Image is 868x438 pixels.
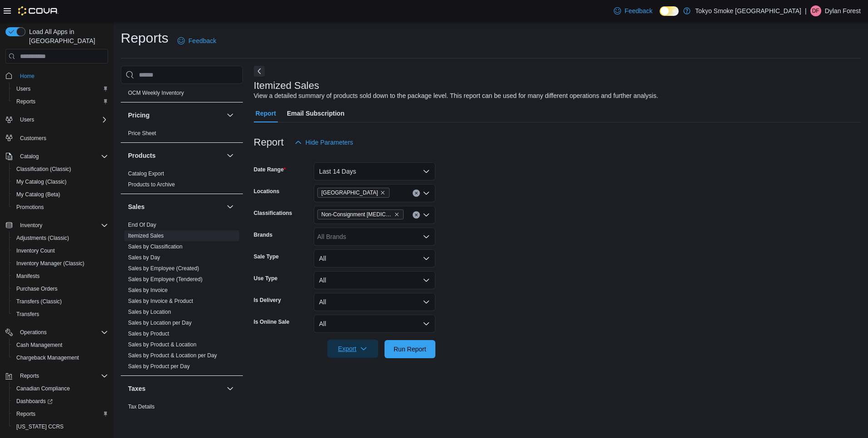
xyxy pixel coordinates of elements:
button: Manifests [9,270,112,282]
label: Date Range [254,166,286,173]
div: Pricing [121,128,243,142]
a: Purchase Orders [13,283,61,294]
span: Home [16,70,108,81]
button: Users [16,114,38,125]
a: Canadian Compliance [13,383,74,394]
span: Cash Management [13,340,108,350]
a: Catalog Export [128,170,164,177]
button: Reports [2,370,112,382]
span: [GEOGRAPHIC_DATA] [321,188,378,197]
button: Inventory Manager (Classic) [9,257,112,270]
a: Manifests [13,271,43,282]
span: Products to Archive [128,181,175,188]
span: Feedback [188,36,216,45]
label: Is Online Sale [254,318,290,326]
button: Inventory [2,219,112,232]
span: Tax Details [128,403,155,410]
button: Products [225,150,236,161]
button: Clear input [413,190,420,197]
a: Feedback [610,2,656,20]
button: Open list of options [423,233,430,240]
label: Use Type [254,275,277,282]
button: Home [2,69,112,82]
a: Chargeback Management [13,352,83,363]
span: Transfers (Classic) [13,296,108,307]
a: Sales by Product [128,331,169,337]
span: Users [16,114,108,125]
h3: Report [254,137,284,148]
a: Feedback [174,32,220,50]
a: My Catalog (Beta) [13,189,64,200]
button: My Catalog (Beta) [9,188,112,201]
a: Inventory Manager (Classic) [13,258,88,269]
button: Adjustments (Classic) [9,232,112,244]
a: Transfers (Classic) [13,296,65,307]
span: Sales by Location per Day [128,319,192,326]
a: Sales by Day [128,254,160,261]
span: Sales by Product [128,330,169,337]
span: DF [812,5,819,16]
button: Clear input [413,211,420,219]
h3: Taxes [128,384,146,393]
img: Cova [18,6,59,15]
span: Transfers [13,309,108,320]
span: Customers [16,132,108,144]
h1: Reports [121,29,168,47]
button: Pricing [128,111,223,120]
button: Taxes [128,384,223,393]
span: Manifests [13,271,108,282]
span: Itemized Sales [128,232,164,239]
span: My Catalog (Classic) [13,176,108,187]
a: Sales by Employee (Created) [128,265,199,272]
button: Operations [2,326,112,339]
span: Home [20,73,35,80]
button: My Catalog (Classic) [9,175,112,188]
a: Price Sheet [128,130,156,136]
div: OCM [121,88,243,102]
button: Inventory Count [9,244,112,257]
span: Catalog [20,153,39,160]
a: Customers [16,133,50,144]
a: OCM Weekly Inventory [128,90,184,96]
button: Reports [9,95,112,108]
span: End Of Day [128,221,156,229]
button: Reports [9,408,112,420]
button: All [314,271,435,289]
button: Transfers (Classic) [9,295,112,308]
span: Transfers (Classic) [16,298,62,305]
a: Tax Details [128,404,155,410]
span: Users [13,83,108,94]
a: End Of Day [128,222,156,228]
button: Remove Manitoba from selection in this group [380,190,385,195]
a: [US_STATE] CCRS [13,421,67,432]
span: Catalog [16,151,108,162]
span: Promotions [13,202,108,213]
a: Users [13,83,34,94]
span: Inventory [16,220,108,231]
span: Run Report [394,345,426,354]
span: Sales by Invoice & Product [128,297,193,305]
a: Products to Archive [128,181,175,188]
span: Dark Mode [660,16,660,16]
span: Classification (Classic) [13,164,108,175]
span: Users [20,116,34,123]
button: Inventory [16,220,46,231]
a: Adjustments (Classic) [13,233,73,243]
label: Locations [254,188,280,195]
span: Reports [16,370,108,381]
button: Customers [2,131,112,145]
span: Dashboards [16,398,53,405]
span: Sales by Employee (Tendered) [128,276,202,283]
span: Canadian Compliance [13,383,108,394]
span: Transfers [16,311,39,318]
span: Sales by Product & Location [128,341,197,348]
span: Email Subscription [287,104,345,122]
span: Adjustments (Classic) [16,234,69,242]
label: Sale Type [254,253,279,260]
button: Sales [225,201,236,212]
label: Is Delivery [254,297,281,304]
a: Sales by Location per Day [128,320,192,326]
a: Sales by Invoice & Product [128,298,193,304]
h3: Sales [128,202,145,211]
button: Promotions [9,201,112,214]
